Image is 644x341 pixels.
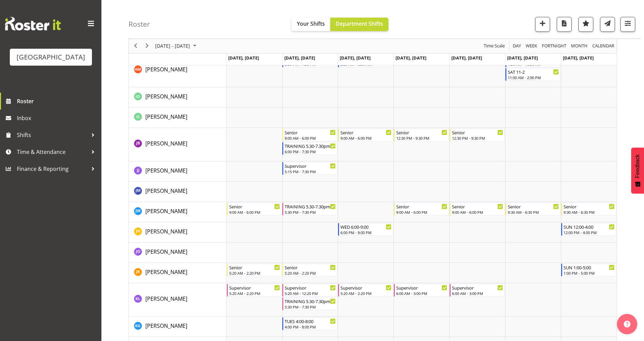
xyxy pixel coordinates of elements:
[227,264,282,276] div: Joshua Keen"s event - Senior Begin From Monday, August 11, 2025 at 5:20:00 AM GMT+12:00 Ends At M...
[145,113,187,121] a: [PERSON_NAME]
[285,291,336,296] div: 5:20 AM - 12:20 PM
[505,203,560,215] div: Jason Wong"s event - Senior Begin From Saturday, August 16, 2025 at 9:30:00 AM GMT+12:00 Ends At ...
[285,284,336,291] div: Supervisor
[145,166,187,175] a: [PERSON_NAME]
[129,128,226,161] td: Jack Bailey resource
[340,230,391,235] div: 6:00 PM - 9:00 PM
[282,284,337,297] div: Kate Lawless"s event - Supervisor Begin From Tuesday, August 12, 2025 at 5:20:00 AM GMT+12:00 End...
[129,182,226,202] td: James McLeay resource
[291,18,330,31] button: Your Shifts
[145,248,187,255] span: [PERSON_NAME]
[129,222,226,243] td: Jayden Horsley resource
[285,135,336,141] div: 9:00 AM - 6:00 PM
[145,140,187,147] span: [PERSON_NAME]
[17,113,98,123] span: Inbox
[338,284,393,297] div: Kate Lawless"s event - Supervisor Begin From Wednesday, August 13, 2025 at 5:20:00 AM GMT+12:00 E...
[394,129,449,141] div: Jack Bailey"s event - Senior Begin From Thursday, August 14, 2025 at 12:30:00 PM GMT+12:00 Ends A...
[564,230,615,235] div: 12:00 PM - 4:00 PM
[145,227,187,235] a: [PERSON_NAME]
[282,297,337,310] div: Kate Lawless"s event - TRAINING 5.30-7.30pm Begin From Tuesday, August 12, 2025 at 5:30:00 PM GMT...
[154,42,199,50] button: August 2025
[394,284,449,297] div: Kate Lawless"s event - Supervisor Begin From Thursday, August 14, 2025 at 6:00:00 AM GMT+12:00 En...
[592,42,615,50] span: calendar
[340,55,371,61] span: [DATE], [DATE]
[338,223,393,236] div: Jayden Horsley"s event - WED 6:00-9:00 Begin From Wednesday, August 13, 2025 at 6:00:00 PM GMT+12...
[564,264,615,271] div: SUN 1:00-5:00
[5,17,61,30] img: Rosterit website logo
[563,55,594,61] span: [DATE], [DATE]
[564,270,615,276] div: 1:00 PM - 5:00 PM
[129,87,226,108] td: Ignacia Ortiz resource
[285,129,336,136] div: Senior
[282,142,337,155] div: Jack Bailey"s event - TRAINING 5.30-7.30pm Begin From Tuesday, August 12, 2025 at 6:00:00 PM GMT+...
[285,149,336,154] div: 6:00 PM - 7:30 PM
[129,54,226,87] td: Hamish McKenzie resource
[282,129,337,141] div: Jack Bailey"s event - Senior Begin From Tuesday, August 12, 2025 at 9:00:00 AM GMT+12:00 Ends At ...
[129,263,226,283] td: Joshua Keen resource
[129,317,226,337] td: Kylea Gough resource
[145,322,187,330] a: [PERSON_NAME]
[452,291,503,296] div: 6:00 AM - 3:00 PM
[578,17,593,32] button: Highlight an important date within the roster.
[450,203,505,215] div: Jason Wong"s event - Senior Begin From Friday, August 15, 2025 at 9:00:00 AM GMT+12:00 Ends At Fr...
[396,135,447,141] div: 12:30 PM - 9:30 PM
[145,207,187,215] span: [PERSON_NAME]
[340,135,391,141] div: 9:00 AM - 6:00 PM
[128,20,150,28] h4: Roster
[396,203,447,210] div: Senior
[154,42,191,50] span: [DATE] - [DATE]
[340,284,391,291] div: Supervisor
[285,169,336,174] div: 5:15 PM - 7:30 PM
[512,42,522,50] button: Timeline Day
[129,202,226,222] td: Jason Wong resource
[228,55,259,61] span: [DATE], [DATE]
[508,75,559,80] div: 11:00 AM - 2:00 PM
[129,108,226,128] td: Isaac Smith resource
[282,162,337,175] div: Jade Johnson"s event - Supervisor Begin From Tuesday, August 12, 2025 at 5:15:00 PM GMT+12:00 End...
[570,42,588,50] span: Month
[285,324,336,329] div: 4:00 PM - 8:00 PM
[452,209,503,215] div: 9:00 AM - 6:00 PM
[17,147,88,157] span: Time & Attendance
[452,203,503,210] div: Senior
[143,42,152,50] button: Next
[17,130,88,140] span: Shifts
[131,42,140,50] button: Previous
[145,295,187,302] span: [PERSON_NAME]
[145,228,187,235] span: [PERSON_NAME]
[285,162,336,169] div: Supervisor
[282,203,337,215] div: Jason Wong"s event - TRAINING 5.30-7.30pm Begin From Tuesday, August 12, 2025 at 5:30:00 PM GMT+1...
[145,92,187,100] a: [PERSON_NAME]
[635,154,641,178] span: Feedback
[285,209,336,215] div: 5:30 PM - 7:30 PM
[336,20,383,27] span: Department Shifts
[508,68,559,75] div: SAT 11-2
[564,223,615,230] div: SUN 12:00-4:00
[600,17,615,32] button: Send a list of all shifts for the selected filtered period to all rostered employees.
[145,187,187,195] a: [PERSON_NAME]
[227,284,282,297] div: Kate Lawless"s event - Supervisor Begin From Monday, August 11, 2025 at 5:20:00 AM GMT+12:00 Ends...
[285,142,336,149] div: TRAINING 5.30-7.30pm
[145,268,187,276] a: [PERSON_NAME]
[512,42,522,50] span: Day
[525,42,539,50] button: Timeline Week
[396,209,447,215] div: 9:00 AM - 6:00 PM
[145,65,187,73] a: [PERSON_NAME]
[340,129,391,136] div: Senior
[284,55,315,61] span: [DATE], [DATE]
[561,264,616,276] div: Joshua Keen"s event - SUN 1:00-5:00 Begin From Sunday, August 17, 2025 at 1:00:00 PM GMT+12:00 En...
[282,264,337,276] div: Joshua Keen"s event - Senior Begin From Tuesday, August 12, 2025 at 5:20:00 AM GMT+12:00 Ends At ...
[229,203,280,210] div: Senior
[129,283,226,317] td: Kate Lawless resource
[285,304,336,310] div: 5:30 PM - 7:30 PM
[17,164,88,174] span: Finance & Reporting
[561,203,616,215] div: Jason Wong"s event - Senior Begin From Sunday, August 17, 2025 at 9:30:00 AM GMT+12:00 Ends At Su...
[541,42,568,50] button: Fortnight
[153,39,200,53] div: August 11 - 17, 2025
[229,284,280,291] div: Supervisor
[340,223,391,230] div: WED 6:00-9:00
